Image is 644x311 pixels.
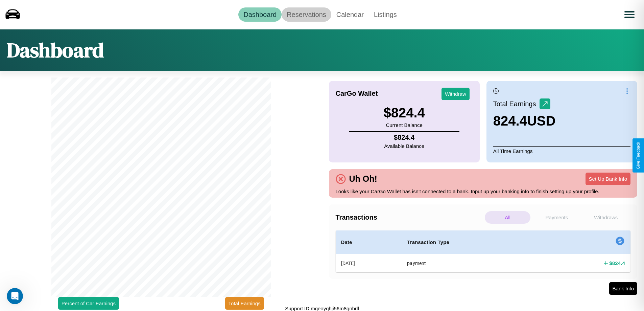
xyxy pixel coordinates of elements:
[331,7,369,22] a: Calendar
[341,238,397,246] h4: Date
[384,134,424,141] h4: $ 824.4
[336,214,483,221] h4: Transactions
[534,211,579,224] p: Payments
[583,211,629,224] p: Withdraws
[7,36,104,64] h1: Dashboard
[485,211,530,224] p: All
[609,260,625,267] h4: $ 824.4
[493,98,540,110] p: Total Earnings
[493,146,630,156] p: All Time Earnings
[7,288,23,304] iframe: Intercom live chat
[346,174,381,184] h4: Uh Oh!
[384,141,424,151] p: Available Balance
[225,297,264,310] button: Total Earnings
[369,7,402,22] a: Listings
[402,254,542,272] th: payment
[383,120,425,130] p: Current Balance
[636,142,641,169] div: Give Feedback
[336,230,631,272] table: simple table
[336,90,378,97] h4: CarGo Wallet
[58,297,119,310] button: Percent of Car Earnings
[282,7,331,22] a: Reservations
[238,7,282,22] a: Dashboard
[336,254,402,272] th: [DATE]
[336,187,631,196] p: Looks like your CarGo Wallet has isn't connected to a bank. Input up your banking info to finish ...
[586,173,630,185] button: Set Up Bank Info
[493,113,556,129] h3: 824.4 USD
[609,282,637,295] button: Bank Info
[407,238,536,246] h4: Transaction Type
[383,105,425,120] h3: $ 824.4
[442,88,470,100] button: Withdraw
[620,5,639,24] button: Open menu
